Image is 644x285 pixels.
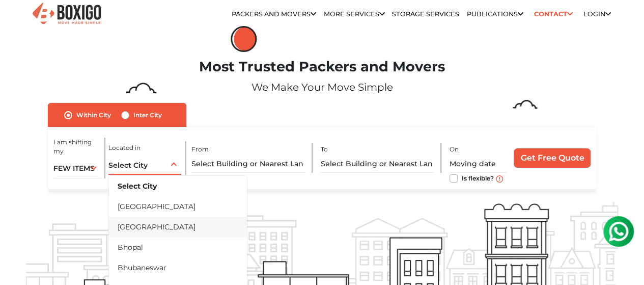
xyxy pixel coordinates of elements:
[462,172,494,183] label: Is flexible?
[108,237,247,257] li: Bhopal
[530,6,576,22] a: Contact
[108,143,141,152] label: Located in
[232,10,316,18] a: Packers and Movers
[108,217,247,237] li: [GEOGRAPHIC_DATA]
[514,148,591,168] input: Get Free Quote
[108,176,247,196] li: Select City
[467,10,523,18] a: Publications
[108,161,148,170] span: Select City
[53,138,102,156] label: I am shifting my
[108,196,247,217] li: [GEOGRAPHIC_DATA]
[191,145,209,154] label: From
[10,10,31,31] img: whatsapp-icon.svg
[133,109,162,121] label: Inter City
[320,145,327,154] label: To
[392,10,459,18] a: Storage Services
[191,155,305,173] input: Select Building or Nearest Landmark
[324,10,385,18] a: More services
[76,109,111,121] label: Within City
[320,155,434,173] input: Select Building or Nearest Landmark
[450,155,507,173] input: Moving date
[26,59,619,75] h1: Most Trusted Packers and Movers
[108,257,247,278] li: Bhubaneswar
[26,80,619,95] p: We Make Your Move Simple
[450,145,459,154] label: On
[31,2,102,27] img: Boxigo
[53,164,95,173] span: FEW ITEMS
[496,175,503,183] img: move_date_info
[583,10,610,18] a: Login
